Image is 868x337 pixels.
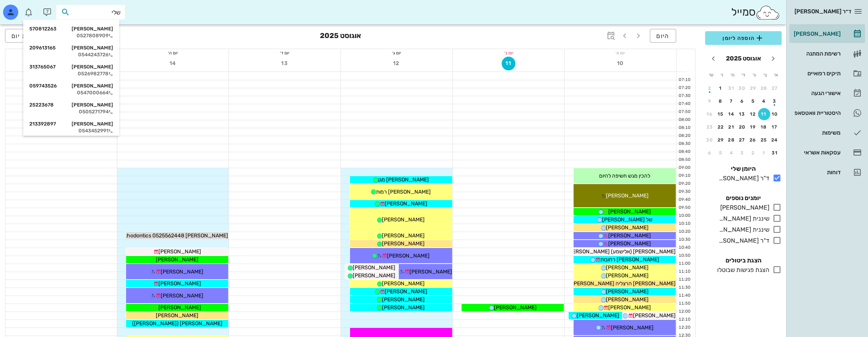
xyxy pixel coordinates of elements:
[676,213,692,219] div: 10:00
[676,165,692,171] div: 09:00
[747,108,759,120] button: 12
[606,224,649,231] span: [PERSON_NAME]
[608,232,651,239] span: [PERSON_NAME]
[676,85,692,91] div: 07:20
[502,60,515,67] span: 11
[725,147,737,159] button: 4
[715,137,727,143] div: 29
[725,95,737,107] button: 7
[792,149,841,156] div: עסקאות אשראי
[606,192,649,199] span: [PERSON_NAME]
[792,90,841,96] div: אישורי הגעה
[387,253,430,259] span: [PERSON_NAME]
[703,95,716,107] button: 9
[731,4,780,21] div: סמייל
[602,216,652,223] span: של [PERSON_NAME]
[376,189,431,195] span: [PERSON_NAME] רמות
[502,57,515,70] button: 11
[789,25,865,43] a: [PERSON_NAME]
[758,95,770,107] button: 4
[715,95,727,107] button: 8
[717,203,769,212] div: [PERSON_NAME]
[158,280,201,287] span: [PERSON_NAME]
[676,101,692,107] div: 07:40
[749,68,759,81] th: ג׳
[676,109,692,115] div: 07:50
[564,49,676,57] div: יום א׳
[676,221,692,227] div: 10:10
[736,134,748,146] button: 27
[705,256,782,265] h4: הצגת ביטולים
[715,134,727,146] button: 29
[29,83,113,89] div: [PERSON_NAME]
[792,31,841,37] div: [PERSON_NAME]
[156,256,198,263] span: [PERSON_NAME]
[747,86,759,91] div: 29
[158,304,201,311] span: [PERSON_NAME]
[725,111,737,117] div: 14
[736,99,748,104] div: 6
[758,82,770,94] button: 28
[758,99,770,104] div: 4
[736,95,748,107] button: 6
[608,304,651,311] span: [PERSON_NAME]
[676,197,692,203] div: 09:40
[792,110,841,116] div: היסטוריית וואטסאפ
[703,111,716,117] div: 16
[703,99,716,104] div: 9
[716,214,769,223] div: שיננית [PERSON_NAME]
[676,125,692,131] div: 08:10
[789,104,865,122] a: היסטוריית וואטסאפ
[747,95,759,107] button: 5
[676,237,692,243] div: 10:30
[29,71,113,77] div: 0526982778
[711,33,775,43] span: הוספה ליומן
[758,121,770,133] button: 18
[715,147,727,159] button: 5
[29,121,56,127] span: 213392897
[494,304,537,311] span: [PERSON_NAME]
[656,32,670,40] span: היום
[714,265,769,275] div: הצגת פגישות שבוטלו
[166,60,180,67] span: 14
[341,49,452,57] div: יום ג׳
[725,124,737,130] div: 21
[792,169,841,175] div: דוחות
[676,324,692,331] div: 12:20
[676,253,692,259] div: 10:50
[382,280,425,287] span: [PERSON_NAME]
[716,225,769,234] div: שיננית [PERSON_NAME]
[736,82,748,94] button: 30
[703,121,716,133] button: 23
[614,57,627,70] button: 10
[156,312,198,319] span: [PERSON_NAME]
[703,86,716,91] div: 2
[278,57,292,70] button: 13
[758,134,770,146] button: 25
[703,134,716,146] button: 30
[747,134,759,146] button: 26
[614,60,627,67] span: 10
[572,280,676,287] span: [PERSON_NAME] הרצליה [PERSON_NAME]
[378,176,429,183] span: [PERSON_NAME] מגן
[715,99,727,104] div: 8
[29,45,56,51] span: 209613165
[320,29,361,44] h3: אוגוסט 2025
[715,82,727,94] button: 1
[736,147,748,159] button: 3
[725,86,737,91] div: 31
[676,205,692,211] div: 09:50
[758,137,770,143] div: 25
[736,124,748,130] div: 20
[769,124,781,130] div: 17
[758,86,770,91] div: 28
[5,29,48,43] button: תצוגת יום
[5,49,117,57] div: יום ו׳
[22,6,27,11] span: תג
[747,137,759,143] div: 26
[600,256,659,263] span: [PERSON_NAME] רחובות
[769,111,781,117] div: 10
[29,90,113,96] div: 0547000664
[29,83,57,89] span: 059743526
[29,26,56,32] span: 570812263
